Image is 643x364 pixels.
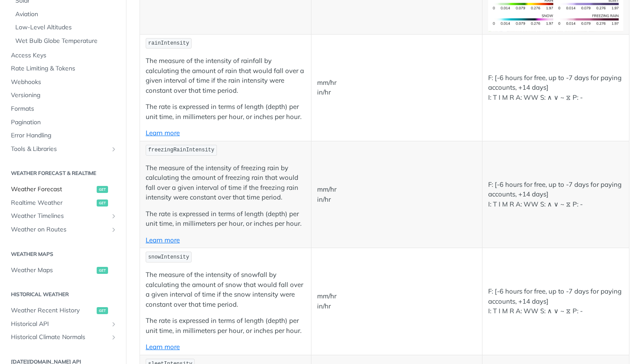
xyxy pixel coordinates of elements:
a: Weather TimelinesShow subpages for Weather Timelines [7,210,119,223]
span: Versioning [11,91,117,100]
span: Formats [11,105,117,113]
p: F: [-6 hours for free, up to -7 days for paying accounts, +14 days] I: T I M R A: WW S: ∧ ∨ ~ ⧖ P: - [488,180,623,210]
a: Pagination [7,116,119,129]
p: The rate is expressed in terms of length (depth) per unit time, in millimeters per hour, or inche... [146,209,305,229]
h2: Weather Forecast & realtime [7,169,119,177]
span: Weather on Routes [11,225,108,234]
span: Weather Forecast [11,185,94,194]
p: The measure of the intensity of snowfall by calculating the amount of snow that would fall over a... [146,270,305,309]
h2: Weather Maps [7,250,119,258]
h2: Historical Weather [7,290,119,298]
span: Wet Bulb Globe Temperature [15,37,117,45]
button: Show subpages for Historical API [110,321,117,328]
p: The measure of the intensity of rainfall by calculating the amount of rain that would fall over a... [146,56,305,95]
span: Historical Climate Normals [11,333,108,342]
button: Show subpages for Weather on Routes [110,226,117,233]
a: Access Keys [7,49,119,62]
p: mm/hr in/hr [317,78,477,98]
span: Tools & Libraries [11,145,108,154]
span: Low-Level Altitudes [15,23,117,32]
p: The measure of the intensity of freezing rain by calculating the amount of freezing rain that wou... [146,163,305,203]
span: Weather Recent History [11,306,94,315]
a: Webhooks [7,76,119,89]
button: Show subpages for Historical Climate Normals [110,334,117,341]
a: Historical Climate NormalsShow subpages for Historical Climate Normals [7,331,119,344]
p: F: [-6 hours for free, up to -7 days for paying accounts, +14 days] I: T I M R A: WW S: ∧ ∨ ~ ⧖ P: - [488,287,623,316]
a: Weather on RoutesShow subpages for Weather on Routes [7,223,119,236]
span: get [97,199,108,206]
span: Aviation [15,10,117,19]
span: Rate Limiting & Tokens [11,64,117,73]
span: freezingRainIntensity [148,147,214,153]
span: get [97,267,108,274]
a: Versioning [7,89,119,102]
a: Rate Limiting & Tokens [7,62,119,75]
a: Learn more [146,236,180,244]
span: Weather Maps [11,266,94,275]
span: Webhooks [11,78,117,87]
span: Error Handling [11,131,117,140]
a: Error Handling [7,129,119,142]
a: Aviation [11,8,119,21]
p: The rate is expressed in terms of length (depth) per unit time, in millimeters per hour, or inche... [146,102,305,122]
span: get [97,186,108,193]
a: Low-Level Altitudes [11,21,119,34]
span: Pagination [11,118,117,127]
button: Show subpages for Weather Timelines [110,213,117,220]
a: Realtime Weatherget [7,196,119,210]
span: Access Keys [11,51,117,60]
a: Wet Bulb Globe Temperature [11,35,119,48]
span: snowIntensity [148,254,189,260]
a: Weather Forecastget [7,183,119,196]
p: mm/hr in/hr [317,291,477,311]
span: get [97,307,108,314]
a: Learn more [146,343,180,351]
a: Formats [7,102,119,115]
button: Show subpages for Tools & Libraries [110,146,117,153]
a: Tools & LibrariesShow subpages for Tools & Libraries [7,143,119,156]
a: Historical APIShow subpages for Historical API [7,318,119,331]
a: Weather Recent Historyget [7,304,119,317]
p: The rate is expressed in terms of length (depth) per unit time, in millimeters per hour, or inche... [146,316,305,336]
p: F: [-6 hours for free, up to -7 days for paying accounts, +14 days] I: T I M R A: WW S: ∧ ∨ ~ ⧖ P: - [488,73,623,103]
a: Weather Mapsget [7,264,119,277]
a: Learn more [146,129,180,137]
span: rainIntensity [148,40,189,46]
span: Realtime Weather [11,199,94,207]
span: Historical API [11,320,108,329]
span: Weather Timelines [11,212,108,220]
span: Expand image [488,4,623,12]
p: mm/hr in/hr [317,185,477,204]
